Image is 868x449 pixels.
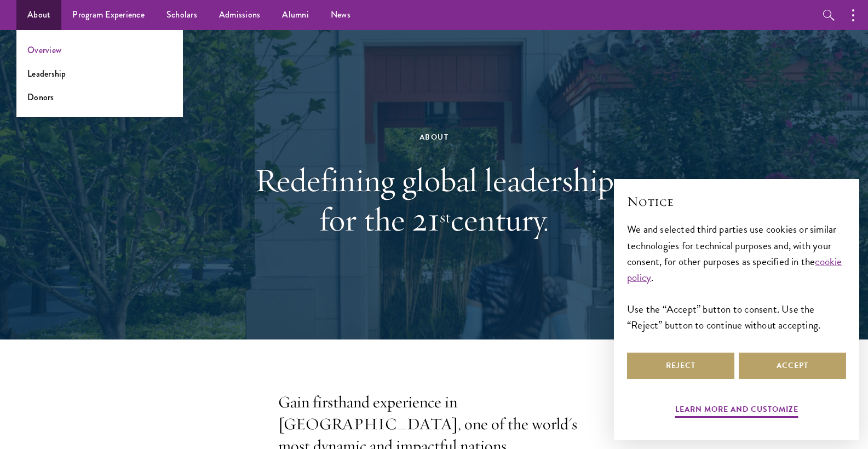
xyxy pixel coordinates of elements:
[627,192,846,211] h2: Notice
[627,254,842,285] a: cookie policy
[27,44,61,56] a: Overview
[27,91,54,103] a: Donors
[245,160,623,239] h1: Redefining global leadership for the 21 century.
[739,353,846,379] button: Accept
[440,206,451,227] sup: st
[675,402,798,419] button: Learn more and customize
[627,353,734,379] button: Reject
[27,67,66,80] a: Leadership
[245,130,623,144] div: About
[627,221,846,332] div: We and selected third parties use cookies or similar technologies for technical purposes and, wit...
